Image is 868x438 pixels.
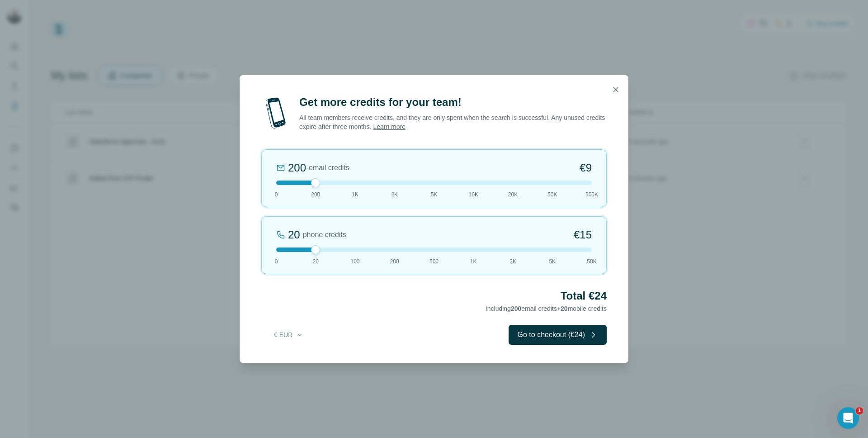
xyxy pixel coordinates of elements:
[299,113,607,131] p: All team members receive credits, and they are only spent when the search is successful. Any unus...
[268,327,310,343] button: € EUR
[373,123,406,130] a: Learn more
[585,190,598,199] span: 500K
[587,257,596,266] span: 50K
[508,190,518,199] span: 20K
[561,305,568,312] span: 20
[580,161,592,175] span: €9
[391,190,398,199] span: 2K
[275,257,278,266] span: 0
[509,325,607,345] button: Go to checkout (€24)
[469,190,478,199] span: 10K
[390,257,399,266] span: 200
[574,228,592,242] span: €15
[509,257,516,266] span: 2K
[261,289,607,303] h2: Total €24
[275,190,278,199] span: 0
[313,257,319,266] span: 20
[511,305,521,312] span: 200
[288,228,300,242] div: 20
[303,229,346,240] span: phone credits
[547,190,557,199] span: 50K
[350,257,359,266] span: 100
[309,162,349,173] span: email credits
[856,407,863,414] span: 1
[288,161,306,175] div: 200
[470,257,477,266] span: 1K
[486,305,607,312] span: Including email credits + mobile credits
[837,407,859,429] iframe: Intercom live chat
[261,95,290,131] img: mobile-phone
[549,257,556,266] span: 5K
[429,257,439,266] span: 500
[311,190,320,199] span: 200
[431,190,438,199] span: 5K
[352,190,359,199] span: 1K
